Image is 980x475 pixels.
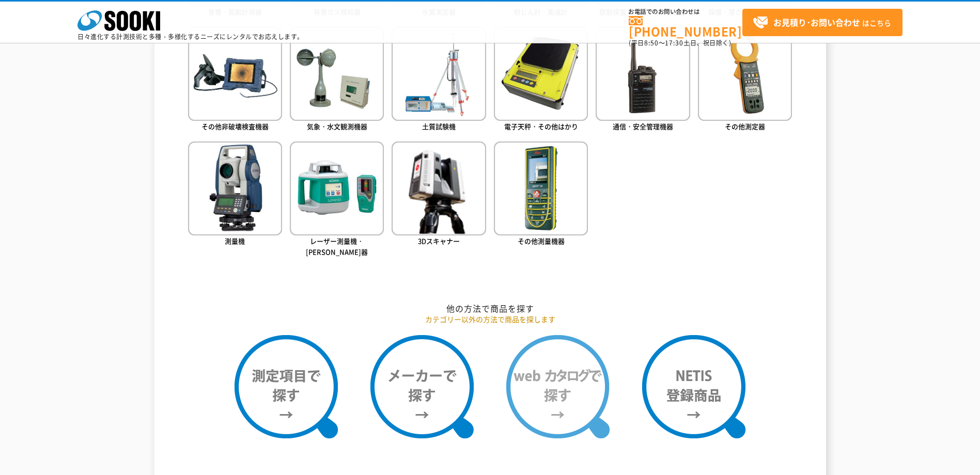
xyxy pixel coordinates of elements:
[494,141,588,248] a: その他測量機器
[77,34,304,40] p: 日々進化する計測技術と多種・多様化するニーズにレンタルでお応えします。
[596,27,690,121] img: 通信・安全管理機器
[290,141,384,259] a: レーザー測量機・[PERSON_NAME]器
[644,38,659,47] span: 8:50
[494,27,588,121] img: 電子天秤・その他はかり
[742,9,903,36] a: お見積り･お問い合わせはこちら
[506,335,610,438] img: webカタログで探す
[753,15,891,30] span: はこちら
[235,335,338,438] img: 測定項目で探す
[494,27,588,134] a: 電子天秤・その他はかり
[613,121,673,131] span: 通信・安全管理機器
[422,121,456,131] span: 土質試験機
[518,236,565,246] span: その他測量機器
[290,27,384,134] a: 気象・水文観測機器
[307,121,367,131] span: 気象・水文観測機器
[629,9,742,15] span: お電話でのお問い合わせは
[188,303,792,314] h2: 他の方法で商品を探す
[392,141,486,248] a: 3Dスキャナー
[629,38,731,47] span: (平日 ～ 土日、祝日除く)
[188,27,282,134] a: その他非破壊検査機器
[290,141,384,235] img: レーザー測量機・墨出器
[392,141,486,235] img: 3Dスキャナー
[642,335,745,438] img: NETIS登録商品
[494,141,588,235] img: その他測量機器
[188,141,282,248] a: 測量機
[665,38,683,47] span: 17:30
[596,27,690,134] a: 通信・安全管理機器
[370,335,474,438] img: メーカーで探す
[392,27,486,121] img: 土質試験機
[698,27,792,121] img: その他測定器
[773,16,860,28] strong: お見積り･お問い合わせ
[188,141,282,235] img: 測量機
[201,121,269,131] span: その他非破壊検査機器
[392,27,486,134] a: 土質試験機
[725,121,765,131] span: その他測定器
[504,121,578,131] span: 電子天秤・その他はかり
[418,236,460,246] span: 3Dスキャナー
[290,27,384,121] img: 気象・水文観測機器
[629,16,742,37] a: [PHONE_NUMBER]
[188,314,792,325] p: カテゴリー以外の方法で商品を探します
[698,27,792,134] a: その他測定器
[306,236,368,257] span: レーザー測量機・[PERSON_NAME]器
[188,27,282,121] img: その他非破壊検査機器
[225,236,245,246] span: 測量機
